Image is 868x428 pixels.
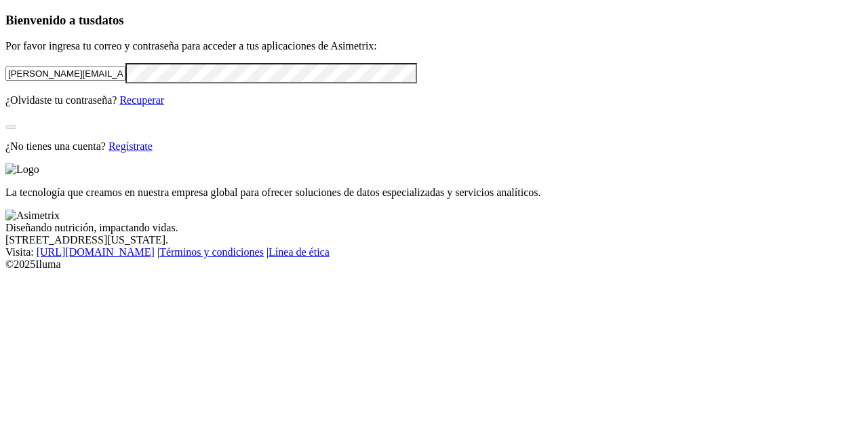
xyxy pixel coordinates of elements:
[5,163,39,176] img: Logo
[108,140,153,152] a: Regístrate
[269,246,330,258] a: Línea de ética
[5,187,863,199] p: La tecnología que creamos en nuestra empresa global para ofrecer soluciones de datos especializad...
[95,13,124,27] span: datos
[5,66,125,81] input: Tu correo
[5,40,863,52] p: Por favor ingresa tu correo y contraseña para acceder a tus aplicaciones de Asimetrix:
[37,246,155,258] a: [URL][DOMAIN_NAME]
[5,246,863,258] div: Visita : | |
[5,222,863,234] div: Diseñando nutrición, impactando vidas.
[159,246,264,258] a: Términos y condiciones
[5,94,863,106] p: ¿Olvidaste tu contraseña?
[5,234,863,246] div: [STREET_ADDRESS][US_STATE].
[5,258,863,271] div: © 2025 Iluma
[5,210,60,222] img: Asimetrix
[119,94,164,106] a: Recuperar
[5,140,863,153] p: ¿No tienes una cuenta?
[5,13,863,28] h3: Bienvenido a tus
